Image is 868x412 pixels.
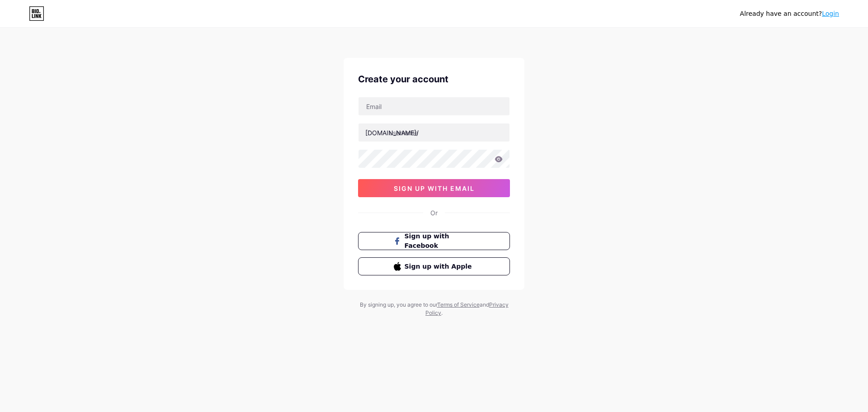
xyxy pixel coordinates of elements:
div: [DOMAIN_NAME]/ [365,128,419,137]
button: sign up with email [358,179,510,197]
span: Sign up with Facebook [405,232,475,251]
button: Sign up with Apple [358,257,510,275]
span: sign up with email [394,185,475,192]
div: Or [430,208,438,218]
div: Already have an account? [740,9,839,19]
span: Sign up with Apple [405,262,475,271]
button: Sign up with Facebook [358,232,510,250]
div: Create your account [358,72,510,86]
input: username [359,123,509,142]
a: Login [822,10,839,17]
input: Email [359,97,509,115]
div: By signing up, you agree to our and . [357,301,511,317]
a: Terms of Service [437,301,480,308]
